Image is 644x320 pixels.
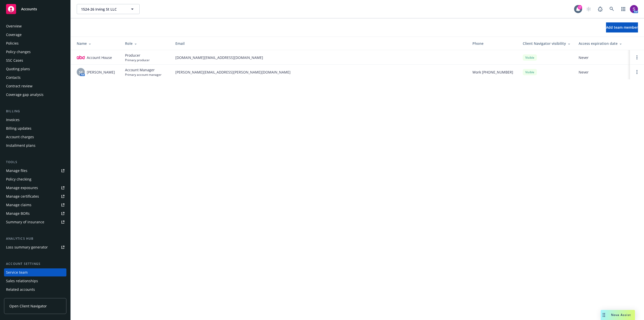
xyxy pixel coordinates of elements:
a: Billing updates [4,124,66,132]
div: Policy checking [6,175,31,183]
div: Tools [4,160,66,165]
a: Search [607,4,617,14]
div: Coverage gap analysis [6,91,44,99]
div: SSC Cases [6,56,23,64]
a: Contract review [4,82,66,90]
div: Invoices [6,116,20,124]
a: Summary of insurance [4,218,66,226]
div: Drag to move [601,310,607,320]
div: Installment plans [6,141,35,150]
button: 1524-26 Irving St LLC [77,4,140,14]
div: Name [77,41,117,46]
div: Sales relationships [6,277,38,285]
div: Loss summary generator [6,243,48,251]
a: Manage claims [4,201,66,209]
div: Billing [4,109,66,114]
div: Quoting plans [6,65,30,73]
span: Add team member [606,25,638,30]
a: Service team [4,268,66,276]
span: Primary producer [125,58,150,62]
div: Manage certificates [6,192,39,200]
div: Policy changes [6,48,31,56]
div: Role [125,41,167,46]
div: Visible [523,69,537,75]
a: Policy checking [4,175,66,183]
div: Billing updates [6,124,31,132]
a: Policy changes [4,48,66,56]
span: Account Manager [125,67,162,73]
span: Work [PHONE_NUMBER] [472,69,513,75]
a: Manage certificates [4,192,66,200]
a: Open options [634,69,640,75]
div: Access expiration date [579,41,626,46]
a: Manage BORs [4,209,66,218]
div: Manage files [6,167,27,175]
a: Manage exposures [4,184,66,192]
a: Contacts [4,74,66,82]
a: Start snowing [584,4,594,14]
div: Visible [523,54,537,61]
div: Manage claims [6,201,31,209]
span: Never [579,55,626,60]
div: Phone [472,41,515,46]
span: 1524-26 Irving St LLC [81,7,125,12]
div: Account charges [6,133,34,141]
a: Invoices [4,116,66,124]
a: Switch app [618,4,628,14]
a: Manage files [4,167,66,175]
a: Installment plans [4,141,66,150]
div: Overview [6,22,22,30]
a: Sales relationships [4,277,66,285]
div: Related accounts [6,286,35,294]
div: Summary of insurance [6,218,44,226]
div: Contacts [6,74,21,82]
div: Analytics hub [4,236,66,241]
div: Coverage [6,31,22,39]
div: Manage BORs [6,209,30,218]
div: Policies [6,39,19,47]
a: Policies [4,39,66,47]
button: Add team member [606,22,638,32]
a: Accounts [4,2,66,16]
a: Quoting plans [4,65,66,73]
div: Manage exposures [6,184,38,192]
span: [PERSON_NAME][EMAIL_ADDRESS][PERSON_NAME][DOMAIN_NAME] [175,69,464,75]
span: SF [79,69,83,75]
span: [DOMAIN_NAME][EMAIL_ADDRESS][DOMAIN_NAME] [175,55,464,60]
span: [PERSON_NAME] [87,69,115,75]
div: 17 [578,5,582,10]
span: Producer [125,53,150,58]
a: SSC Cases [4,56,66,64]
div: Account settings [4,261,66,266]
a: Coverage gap analysis [4,91,66,99]
div: Service team [6,268,28,276]
span: Nova Assist [611,313,631,317]
div: Email [175,41,464,46]
a: Loss summary generator [4,243,66,251]
span: Accounts [21,7,37,11]
div: Client Navigator visibility [523,41,571,46]
a: Account charges [4,133,66,141]
span: Account House [87,55,112,60]
span: Never [579,69,626,75]
a: Overview [4,22,66,30]
a: Coverage [4,31,66,39]
a: Open options [634,54,640,60]
div: Contract review [6,82,32,90]
img: photo [630,5,638,13]
img: photo [77,53,85,61]
a: Report a Bug [595,4,605,14]
button: Nova Assist [601,310,635,320]
span: Open Client Navigator [9,303,47,309]
span: Primary account manager [125,73,162,77]
a: Related accounts [4,286,66,294]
